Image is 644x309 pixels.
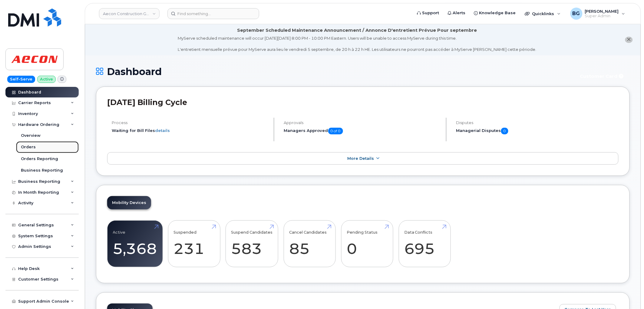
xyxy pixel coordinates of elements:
button: Customer Card [575,71,630,82]
button: close notification [625,37,633,43]
span: 0 [501,128,508,134]
span: More Details [348,156,374,161]
h4: Disputes [456,120,619,125]
span: 0 of 0 [328,128,343,134]
h5: Managers Approved [284,128,441,134]
h4: Approvals [284,120,441,125]
a: Data Conflicts 695 [404,224,445,264]
a: Suspended 231 [174,224,215,264]
h2: [DATE] Billing Cycle [107,98,619,107]
h5: Managerial Disputes [456,128,619,134]
a: Pending Status 0 [347,224,388,264]
h1: Dashboard [96,66,572,77]
a: Suspend Candidates 583 [231,224,273,264]
a: Cancel Candidates 85 [289,224,330,264]
div: September Scheduled Maintenance Announcement / Annonce D'entretient Prévue Pour septembre [237,27,477,34]
a: Mobility Devices [107,196,151,209]
h4: Process [112,120,269,125]
li: Waiting for Bill Files [112,128,269,133]
a: details [155,128,170,133]
a: Active 5,368 [113,224,157,264]
div: MyServe scheduled maintenance will occur [DATE][DATE] 8:00 PM - 10:00 PM Eastern. Users will be u... [178,35,537,52]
